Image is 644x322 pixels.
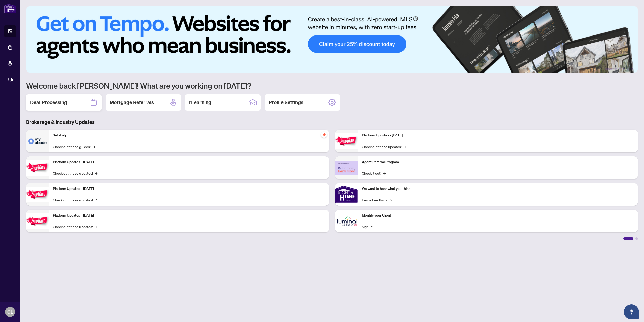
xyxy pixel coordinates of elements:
img: Platform Updates - July 8, 2025 [26,213,49,229]
span: → [404,144,406,149]
h2: rLearning [189,99,211,106]
button: 2 [615,68,617,70]
img: Platform Updates - June 23, 2025 [335,133,358,149]
img: Self-Help [26,130,49,152]
h3: Brokerage & Industry Updates [26,119,638,126]
img: Platform Updates - September 16, 2025 [26,160,49,176]
button: 6 [631,68,633,70]
span: → [375,224,378,229]
img: Identify your Client [335,210,358,232]
span: → [95,224,97,229]
p: Identify your Client [362,213,634,218]
h1: Welcome back [PERSON_NAME]! What are you working on [DATE]? [26,81,638,90]
img: We want to hear what you think! [335,183,358,206]
h2: Mortgage Referrals [110,99,154,106]
p: Platform Updates - [DATE] [362,133,634,138]
a: Check out these updates!→ [53,224,97,229]
p: Platform Updates - [DATE] [53,159,325,165]
img: Platform Updates - July 21, 2025 [26,187,49,202]
button: 1 [605,68,613,70]
p: Agent Referral Program [362,159,634,165]
a: Check out these updates!→ [53,197,97,203]
img: Agent Referral Program [335,161,358,175]
span: → [95,197,97,203]
p: Self-Help [53,133,325,138]
p: Platform Updates - [DATE] [53,186,325,192]
a: Check it out!→ [362,170,386,176]
button: 5 [627,68,629,70]
a: Check out these guides!→ [53,144,95,149]
h2: Profile Settings [269,99,303,106]
button: 3 [619,68,621,70]
span: GL [7,308,13,315]
a: Check out these updates!→ [362,144,406,149]
span: → [389,197,392,203]
a: Sign In!→ [362,224,378,229]
img: logo [4,4,16,13]
p: We want to hear what you think! [362,186,634,192]
p: Platform Updates - [DATE] [53,213,325,218]
img: Slide 0 [26,6,638,73]
a: Leave Feedback→ [362,197,392,203]
button: Open asap [624,304,639,319]
span: → [93,144,95,149]
a: Check out these updates!→ [53,170,97,176]
h2: Deal Processing [30,99,67,106]
button: 4 [623,68,625,70]
span: → [383,170,386,176]
span: pushpin [321,132,327,138]
span: → [95,170,97,176]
